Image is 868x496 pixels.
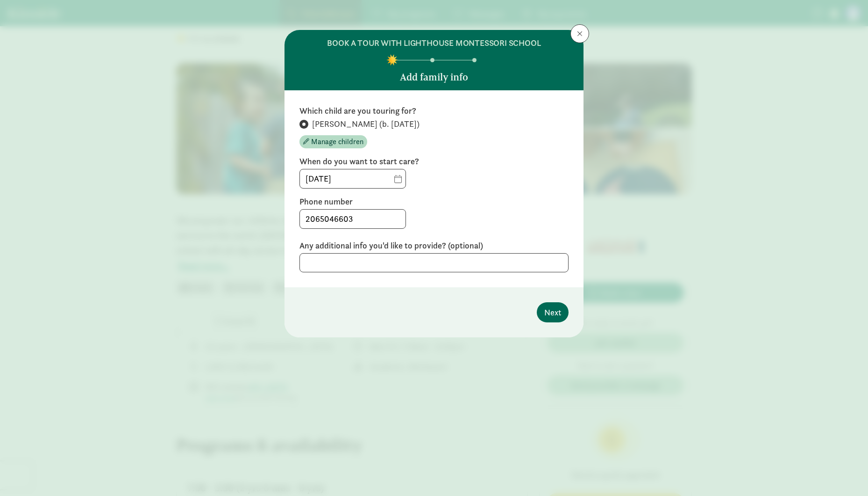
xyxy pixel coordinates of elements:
[299,135,367,148] button: Manage children
[544,306,561,319] span: Next
[299,240,569,251] label: Any additional info you'd like to provide? (optional)
[299,156,569,167] label: When do you want to start care?
[299,105,569,117] label: Which child are you touring for?
[400,72,468,83] h5: Add family info
[299,196,569,207] label: Phone number
[327,37,541,49] h6: BOOK A TOUR WITH LIGHTHOUSE MONTESSORI SCHOOL
[312,118,420,130] span: [PERSON_NAME] (b. [DATE])
[300,210,406,228] input: 5555555555
[537,302,569,322] button: Next
[311,136,363,147] span: Manage children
